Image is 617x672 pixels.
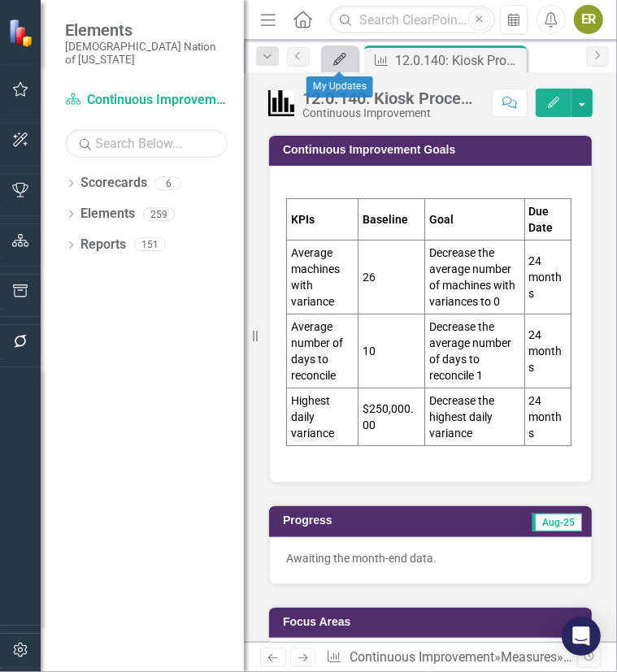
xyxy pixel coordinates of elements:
[501,649,557,665] a: Measures
[329,6,494,34] input: Search ClearPoint...
[424,388,524,446] td: Decrease the highest daily variance
[532,514,582,531] span: Aug-25
[7,17,37,47] img: ClearPoint Strategy
[65,91,228,110] a: Continuous Improvement
[80,236,126,254] a: Reports
[155,176,181,190] div: 6
[134,238,166,252] div: 151
[524,388,571,446] td: 24 months
[574,5,603,34] button: ER
[524,241,571,314] td: 24 months
[395,50,523,71] div: 12.0.140: Kiosk Processes KPIs
[287,388,358,446] td: Highest daily variance
[529,205,554,234] strong: Due Date
[306,76,373,98] div: My Updates
[424,314,524,388] td: Decrease the average number of days to reconcile 1
[65,20,228,40] span: Elements
[562,617,601,656] div: Open Intercom Messenger
[326,648,576,667] div: » »
[524,314,571,388] td: 24 months
[283,144,584,156] h3: Continuous Improvement Goals
[287,241,358,314] td: Average machines with variance
[283,514,431,527] h3: Progress
[358,314,424,388] td: 10
[424,241,524,314] td: Decrease the average number of machines with variances to 0
[80,174,147,193] a: Scorecards
[65,129,228,158] input: Search Below...
[143,207,175,221] div: 259
[287,314,358,388] td: Average number of days to reconcile
[350,649,494,665] a: Continuous Improvement
[358,241,424,314] td: 26
[291,213,315,226] strong: KPIs
[302,89,476,107] div: 12.0.140: Kiosk Processes KPIs
[286,550,575,566] p: Awaiting the month-end data.
[429,213,454,226] strong: Goal
[302,107,476,119] div: Continuous Improvement
[358,388,424,446] td: $250,000.00
[65,40,228,67] small: [DEMOGRAPHIC_DATA] Nation of [US_STATE]
[268,90,294,116] img: Performance Management
[283,616,584,628] h3: Focus Areas
[363,213,408,226] strong: Baseline
[80,205,135,223] a: Elements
